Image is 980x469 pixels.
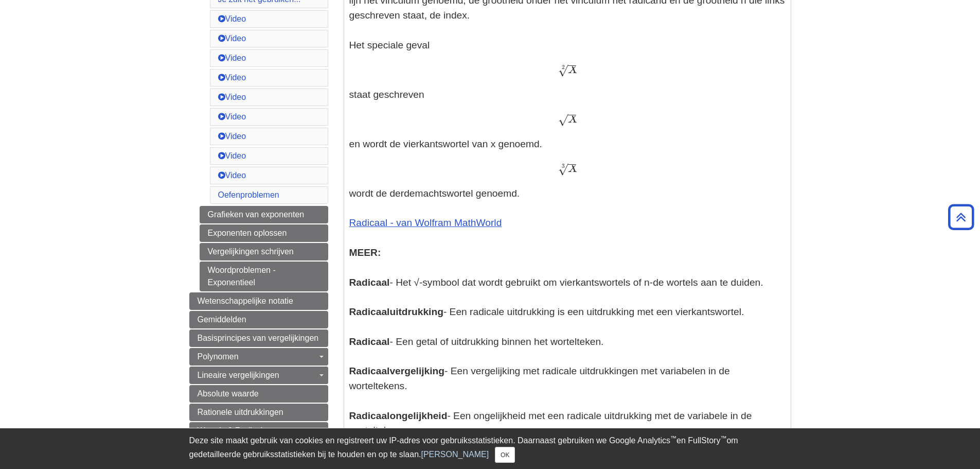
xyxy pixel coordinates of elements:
font: √ [558,63,568,77]
a: Absolute waarde [189,385,328,403]
font: Gemiddelden [198,315,246,324]
font: - Het √-symbool dat wordt gebruikt om vierkantswortels of n-de wortels aan te duiden. [389,277,763,288]
font: − [568,157,577,170]
font: Radicaal [349,336,390,347]
font: Video [225,112,246,121]
font: Wortels & Radicalen [198,426,272,435]
font: ™ [670,435,676,442]
font: om gedetailleerde gebruiksstatistieken bij te houden en op te slaan. [189,436,738,459]
a: Polynomen [189,348,328,366]
font: − [568,107,577,121]
button: Dichtbij [495,447,515,463]
font: Wetenschappelijke notatie [198,297,294,305]
font: X [568,64,578,76]
font: Rationele uitdrukkingen [198,408,283,416]
font: Radicaaluitdrukking [349,306,443,317]
a: Radicaal - van Wolfram MathWorld [349,217,502,228]
a: Wetenschappelijke notatie [189,292,328,310]
a: Video [218,93,246,101]
a: Rationele uitdrukkingen [189,404,328,421]
font: MEER: [349,247,381,258]
a: Wortels & Radicalen [189,422,328,440]
a: Video [218,171,246,180]
a: Lineaire vergelijkingen [189,367,328,384]
a: Video [218,34,246,43]
font: Video [225,34,246,43]
font: Vergelijkingen schrijven [208,247,294,256]
a: Video [218,151,246,160]
a: Basisprincipes van vergelijkingen [189,329,328,347]
font: Radicaalongelijkheid [349,410,448,421]
font: ™ [720,435,726,442]
a: Exponenten oplossen [200,224,328,242]
font: - Een radicale uitdrukking is een uitdrukking met een vierkantswortel. [443,306,744,317]
font: Video [225,54,246,62]
font: Deze site maakt gebruik van cookies en registreert uw IP-adres voor gebruiksstatistieken. Daarnaa... [189,436,671,445]
font: Video [225,93,246,101]
font: en FullStory [676,436,720,445]
font: wordt de derdemachtswortel genoemd. [349,188,520,199]
font: Video [225,151,246,160]
font: Video [225,14,246,23]
font: Video [225,171,246,180]
font: Radicaalvergelijking [349,366,445,376]
font: OK [501,451,509,459]
font: en wordt de vierkantswortel van x genoemd. [349,138,542,149]
a: Woordproblemen - Exponentieel [200,262,328,291]
a: Video [218,132,246,141]
font: √ [558,162,568,176]
font: 2 [562,64,565,71]
font: 3 [562,163,565,169]
a: Terug naar boven [945,210,977,224]
a: Video [218,54,246,62]
font: Grafieken van exponenten [208,210,305,219]
a: Video [218,14,246,23]
font: − [568,58,577,72]
font: - Een ongelijkheid met een radicale uitdrukking met de variabele in de wortelteken. [349,410,752,436]
a: Vergelijkingen schrijven [200,243,328,260]
font: staat geschreven [349,89,424,100]
a: Grafieken van exponenten [200,206,328,223]
a: Video [218,112,246,121]
font: Absolute waarde [198,389,259,398]
font: X [568,114,578,125]
font: Woordproblemen - Exponentieel [208,266,276,287]
font: - Een getal of uitdrukking binnen het wortelteken. [389,336,603,347]
a: Video [218,73,246,82]
font: - Een vergelijking met radicale uitdrukkingen met variabelen in de worteltekens. [349,366,730,391]
a: Gemiddelden [189,311,328,328]
a: [PERSON_NAME] [421,450,489,459]
font: Exponenten oplossen [208,229,287,237]
font: Basisprincipes van vergelijkingen [198,334,319,342]
a: Oefenproblemen [218,190,279,199]
font: Het speciale geval [349,40,430,50]
font: Radicaal [349,277,390,288]
font: X [568,163,578,175]
font: Lineaire vergelijkingen [198,371,279,379]
font: Polynomen [198,352,239,361]
font: √ [558,113,568,127]
font: Video [225,73,246,82]
font: Video [225,132,246,141]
